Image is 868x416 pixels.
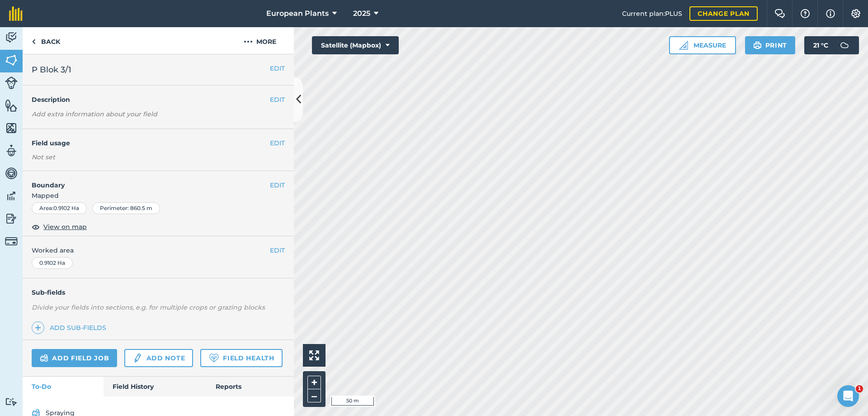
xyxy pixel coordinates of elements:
[104,377,206,397] a: Field History
[32,321,110,334] a: Add sub-fields
[5,77,18,89] img: svg+xml;base64,PD94bWwgdmVyc2lvbj0iMS4wIiBlbmNvZGluZz0idXRmLTgiPz4KPCEtLSBHZW5lcmF0b3I6IEFkb2JlIE...
[32,95,285,105] h4: Description
[753,40,762,51] img: svg+xml;base64,PHN2ZyB4bWxucz0iaHR0cDovL3d3dy53My5vcmcvMjAwMC9zdmciIHdpZHRoPSIxOSIgaGVpZ2h0PSIyNC...
[23,27,69,54] a: Back
[40,353,48,363] img: svg+xml;base64,PD94bWwgdmVyc2lvbj0iMS4wIiBlbmNvZGluZz0idXRmLTgiPz4KPCEtLSBHZW5lcmF0b3I6IEFkb2JlIE...
[5,397,18,406] img: svg+xml;base64,PD94bWwgdmVyc2lvbj0iMS4wIiBlbmNvZGluZz0idXRmLTgiPz4KPCEtLSBHZW5lcmF0b3I6IEFkb2JlIE...
[23,377,104,397] a: To-Do
[5,167,18,180] img: svg+xml;base64,PD94bWwgdmVyc2lvbj0iMS4wIiBlbmNvZGluZz0idXRmLTgiPz4KPCEtLSBHZW5lcmF0b3I6IEFkb2JlIE...
[679,41,688,50] img: Ruler icon
[32,349,117,367] a: Add field job
[270,138,285,148] button: EDIT
[43,222,87,232] span: View on map
[309,350,319,360] img: Four arrows, one pointing top left, one top right, one bottom right and the last bottom left
[32,257,73,269] div: 0.9102 Ha
[32,202,87,214] div: Area : 0.9102 Ha
[9,6,23,21] img: fieldmargin Logo
[826,8,835,19] img: svg+xml;base64,PHN2ZyB4bWxucz0iaHR0cDovL3d3dy53My5vcmcvMjAwMC9zdmciIHdpZHRoPSIxNyIgaGVpZ2h0PSIxNy...
[5,99,18,112] img: svg+xml;base64,PHN2ZyB4bWxucz0iaHR0cDovL3d3dy53My5vcmcvMjAwMC9zdmciIHdpZHRoPSI1NiIgaGVpZ2h0PSI2MC...
[353,8,370,19] span: 2025
[804,36,859,54] button: 21 °C
[813,36,828,54] span: 21 ° C
[124,349,193,367] a: Add note
[32,110,157,118] em: Add extra information about your field
[270,95,285,105] button: EDIT
[32,36,36,47] img: svg+xml;base64,PHN2ZyB4bWxucz0iaHR0cDovL3d3dy53My5vcmcvMjAwMC9zdmciIHdpZHRoPSI5IiBoZWlnaHQ9IjI0Ii...
[32,303,265,311] em: Divide your fields into sections, e.g. for multiple crops or grazing blocks
[32,138,270,148] h4: Field usage
[837,385,859,407] iframe: Intercom live chat
[23,191,294,201] span: Mapped
[774,9,785,18] img: Two speech bubbles overlapping with the left bubble in the forefront
[23,171,270,190] h4: Boundary
[35,322,41,333] img: svg+xml;base64,PHN2ZyB4bWxucz0iaHR0cDovL3d3dy53My5vcmcvMjAwMC9zdmciIHdpZHRoPSIxNCIgaGVpZ2h0PSIyNC...
[5,121,18,135] img: svg+xml;base64,PHN2ZyB4bWxucz0iaHR0cDovL3d3dy53My5vcmcvMjAwMC9zdmciIHdpZHRoPSI1NiIgaGVpZ2h0PSI2MC...
[669,36,736,54] button: Measure
[800,9,811,18] img: A question mark icon
[745,36,796,54] button: Print
[689,6,758,21] a: Change plan
[5,212,18,225] img: svg+xml;base64,PD94bWwgdmVyc2lvbj0iMS4wIiBlbmNvZGluZz0idXRmLTgiPz4KPCEtLSBHZW5lcmF0b3I6IEFkb2JlIE...
[23,287,294,297] h4: Sub-fields
[270,180,285,190] button: EDIT
[32,221,40,232] img: svg+xml;base64,PHN2ZyB4bWxucz0iaHR0cDovL3d3dy53My5vcmcvMjAwMC9zdmciIHdpZHRoPSIxOCIgaGVpZ2h0PSIyNC...
[5,235,18,248] img: svg+xml;base64,PD94bWwgdmVyc2lvbj0iMS4wIiBlbmNvZGluZz0idXRmLTgiPz4KPCEtLSBHZW5lcmF0b3I6IEFkb2JlIE...
[5,144,18,158] img: svg+xml;base64,PD94bWwgdmVyc2lvbj0iMS4wIiBlbmNvZGluZz0idXRmLTgiPz4KPCEtLSBHZW5lcmF0b3I6IEFkb2JlIE...
[307,389,321,402] button: –
[856,385,863,392] span: 1
[226,27,294,54] button: More
[5,53,18,67] img: svg+xml;base64,PHN2ZyB4bWxucz0iaHR0cDovL3d3dy53My5vcmcvMjAwMC9zdmciIHdpZHRoPSI1NiIgaGVpZ2h0PSI2MC...
[622,9,682,19] span: Current plan : PLUS
[270,245,285,255] button: EDIT
[32,63,71,76] span: P Blok 3/1
[244,36,253,47] img: svg+xml;base64,PHN2ZyB4bWxucz0iaHR0cDovL3d3dy53My5vcmcvMjAwMC9zdmciIHdpZHRoPSIyMCIgaGVpZ2h0PSIyNC...
[92,202,160,214] div: Perimeter : 860.5 m
[32,221,87,232] button: View on map
[266,8,329,19] span: European Plants
[850,9,861,18] img: A cog icon
[132,353,142,363] img: svg+xml;base64,PD94bWwgdmVyc2lvbj0iMS4wIiBlbmNvZGluZz0idXRmLTgiPz4KPCEtLSBHZW5lcmF0b3I6IEFkb2JlIE...
[307,376,321,389] button: +
[32,245,285,255] span: Worked area
[5,189,18,203] img: svg+xml;base64,PD94bWwgdmVyc2lvbj0iMS4wIiBlbmNvZGluZz0idXRmLTgiPz4KPCEtLSBHZW5lcmF0b3I6IEFkb2JlIE...
[32,153,285,162] div: Not set
[200,349,282,367] a: Field Health
[835,36,854,54] img: svg+xml;base64,PD94bWwgdmVyc2lvbj0iMS4wIiBlbmNvZGluZz0idXRmLTgiPz4KPCEtLSBHZW5lcmF0b3I6IEFkb2JlIE...
[312,36,399,54] button: Satellite (Mapbox)
[207,377,294,397] a: Reports
[5,31,18,44] img: svg+xml;base64,PD94bWwgdmVyc2lvbj0iMS4wIiBlbmNvZGluZz0idXRmLTgiPz4KPCEtLSBHZW5lcmF0b3I6IEFkb2JlIE...
[270,63,285,73] button: EDIT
